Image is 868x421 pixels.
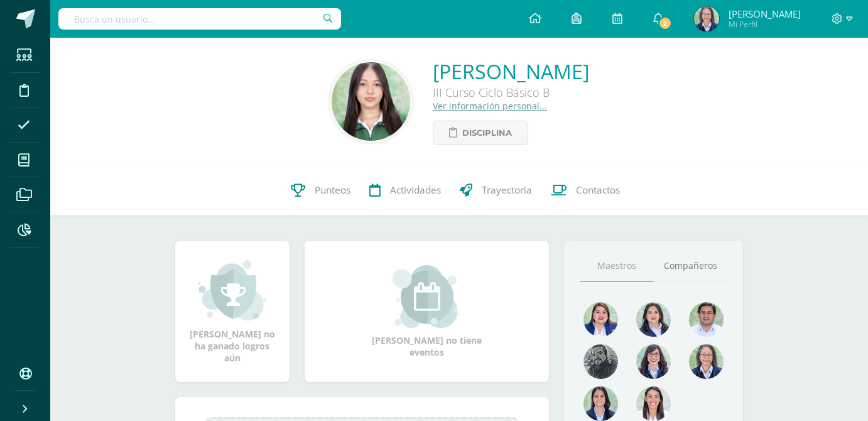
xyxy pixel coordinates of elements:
div: III Curso Ciclo Básico B [433,85,589,100]
img: 68491b968eaf45af92dd3338bd9092c6.png [689,344,724,379]
a: Contactos [541,165,629,216]
span: Contactos [576,183,620,197]
a: Maestros [580,250,654,282]
a: Compañeros [654,250,728,282]
span: [PERSON_NAME] [729,8,801,20]
a: Actividades [360,165,450,216]
a: Disciplina [433,121,528,145]
img: 1e7bfa517bf798cc96a9d855bf172288.png [689,302,724,337]
img: d4e0c534ae446c0d00535d3bb96704e9.png [583,386,618,421]
span: Punteos [315,183,350,197]
img: b1da893d1b21f2b9f45fcdf5240f8abd.png [636,344,671,379]
span: Trayectoria [482,183,532,197]
img: event_small.png [393,265,461,328]
img: 38d188cc98c34aa903096de2d1c9671e.png [636,386,671,421]
img: 11dfcd1e79fe03da27e1f72875a9533c.png [332,62,410,141]
img: 135afc2e3c36cc19cf7f4a6ffd4441d1.png [583,302,618,337]
span: 2 [658,16,672,30]
a: Ver información personal... [433,100,547,112]
a: Trayectoria [450,165,541,216]
img: 4179e05c207095638826b52d0d6e7b97.png [583,344,618,379]
div: [PERSON_NAME] no ha ganado logros aún [188,259,277,364]
input: Busca un usuario... [58,8,341,30]
img: achievement_small.png [198,259,266,322]
img: 38b2aec6391afe7c6b4a86c70859bba9.png [694,6,719,31]
span: Disciplina [462,121,512,145]
span: Mi Perfil [729,19,801,30]
a: Punteos [281,165,360,216]
img: 45e5189d4be9c73150df86acb3c68ab9.png [636,302,671,337]
div: [PERSON_NAME] no tiene eventos [364,265,489,358]
a: [PERSON_NAME] [433,58,589,85]
span: Actividades [390,183,441,197]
